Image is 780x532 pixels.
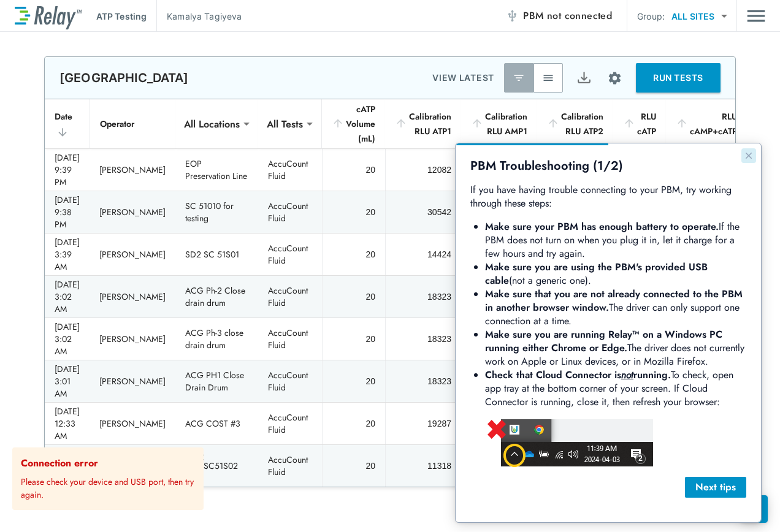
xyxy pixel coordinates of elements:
div: 12082 [396,164,451,176]
td: AccuCount Fluid [258,149,322,191]
div: 18323 [396,291,451,303]
td: AccuCount Fluid [258,191,322,233]
td: [PERSON_NAME] [90,234,175,275]
div: 20 [332,291,375,303]
p: Kamalya Tagiyeva [167,10,242,23]
div: Calibration RLU ATP2 [547,109,603,139]
div: [DATE] 9:38 PM [55,194,80,230]
button: close [202,452,211,462]
div: 20 [332,333,375,345]
span: not connected [547,9,612,23]
div: [DATE] 3:39 AM [55,236,80,273]
div: 20 [332,206,375,218]
td: SC 51010 for testing [175,191,258,233]
strong: Connection error [21,456,98,470]
div: 20 [332,417,375,430]
td: ACG PH1 Close Drain Drum [175,360,258,402]
td: ACG Ph-3 close drain drum [175,318,258,360]
button: PBM not connected [501,4,617,28]
div: RLU cAMP+cATP [676,109,737,139]
div: 20 [332,164,375,176]
td: AccuCount Fluid [258,360,322,402]
button: Export [569,63,598,93]
td: [PERSON_NAME] [90,318,175,360]
div: 19287 [396,417,451,430]
div: All Locations [175,112,248,136]
img: View All [542,72,554,84]
div: 11318 [396,460,451,472]
td: AccuCount Fluid [258,276,322,317]
div: 18323 [396,333,451,345]
td: [PERSON_NAME] [90,360,175,402]
td: AccuCount Fluid [258,234,322,275]
img: LuminUltra Relay [15,3,82,29]
td: [PERSON_NAME] [90,191,175,233]
td: ACG Ph-2 Close drain drum [175,276,258,317]
td: AccuCount Fluid [258,318,322,360]
div: [DATE] 3:02 AM [55,278,80,315]
div: 14424 [396,248,451,260]
td: AccuCount Fluid [258,403,322,444]
img: Offline Icon [506,10,518,22]
div: [DATE] 3:02 AM [55,321,80,357]
td: ACG COST #3 [175,403,258,444]
p: ATP Testing [96,10,147,23]
img: Export Icon [576,70,592,86]
div: All Tests [258,112,312,136]
div: RLU cATP [623,109,656,139]
div: cATP Volume (mL) [332,102,375,146]
img: Latest [513,72,525,84]
th: Date [45,99,90,149]
p: Please check your device and USB port, then try again. [21,471,199,501]
div: Calibration RLU ATP1 [395,109,451,139]
span: PBM [523,7,612,25]
button: Site setup [598,62,631,94]
td: SD2 SC 51S01 [175,234,258,275]
td: SD2 SC51S02 [175,445,258,487]
button: RUN TESTS [636,63,721,93]
button: Main menu [747,4,765,28]
td: [PERSON_NAME] [90,276,175,317]
div: 18323 [396,375,451,387]
p: Group: [637,10,665,23]
p: [GEOGRAPHIC_DATA] [59,70,189,85]
div: 30542 [396,206,451,218]
div: 20 [332,460,375,472]
iframe: bubble [456,143,761,522]
p: VIEW LATEST [432,70,494,85]
div: [DATE] 9:39 PM [55,151,80,188]
div: 20 [332,375,375,387]
img: Drawer Icon [747,4,765,28]
td: [PERSON_NAME] [90,149,175,191]
td: AccuCount Fluid [258,445,322,487]
div: [DATE] 12:33 AM [55,405,80,442]
img: Settings Icon [607,70,622,86]
td: [PERSON_NAME] [90,403,175,444]
div: 20 [332,248,375,260]
div: Operator [100,116,166,131]
div: Calibration RLU AMP1 [471,109,527,139]
div: [DATE] 3:01 AM [55,363,80,400]
td: EOP Preservation Line [175,149,258,191]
